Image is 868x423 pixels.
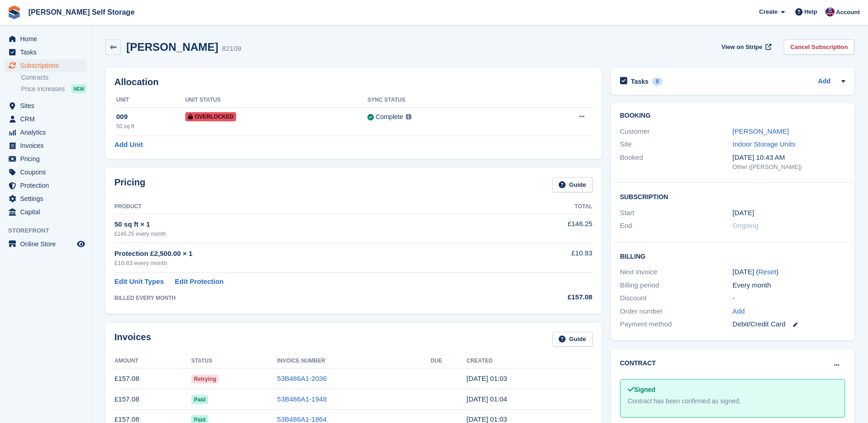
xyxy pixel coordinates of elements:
span: CRM [20,113,75,125]
a: Add [733,306,745,317]
span: Price increases [21,85,65,93]
h2: Contract [620,358,656,368]
img: icon-info-grey-7440780725fd019a000dd9b08b2336e03edf1995a4989e88bcd33f0948082b44.svg [406,114,411,119]
div: £146.25 every month [114,230,504,238]
span: Sites [20,99,75,112]
time: 2025-08-20 00:03:11 UTC [466,374,507,382]
a: menu [5,33,86,45]
a: menu [5,238,86,250]
th: Unit Status [185,93,367,108]
a: menu [5,139,86,152]
span: Capital [20,206,75,218]
div: [DATE] 10:43 AM [733,152,845,163]
div: Customer [620,126,733,137]
span: Ongoing [733,222,759,229]
span: Help [804,7,817,16]
span: Analytics [20,126,75,139]
th: Status [191,354,277,369]
a: menu [5,192,86,205]
a: [PERSON_NAME] [733,127,789,135]
a: Edit Unit Types [114,277,164,287]
div: Every month [733,280,845,291]
div: Order number [620,306,733,317]
time: 2025-04-20 00:00:00 UTC [733,208,754,218]
div: Other ([PERSON_NAME]) [733,163,845,172]
div: NEW [71,84,86,93]
span: Home [20,33,75,45]
th: Product [114,200,504,214]
td: £157.08 [114,389,191,410]
div: 50 sq ft × 1 [114,219,504,230]
div: Contract has been confirmed as signed. [628,396,837,406]
div: 009 [116,112,185,122]
a: [PERSON_NAME] Self Storage [25,5,138,20]
h2: Booking [620,112,845,119]
div: £10.83 every month [114,259,504,268]
span: Online Store [20,238,75,250]
a: Guide [552,332,593,347]
th: Total [504,200,592,214]
h2: Invoices [114,332,151,347]
span: Protection [20,179,75,192]
span: Storefront [8,226,91,235]
a: Indoor Storage Units [733,140,796,148]
a: Cancel Subscription [784,39,854,54]
a: menu [5,179,86,192]
h2: Tasks [631,77,649,86]
time: 2025-07-20 00:04:03 UTC [466,395,507,403]
td: £10.83 [504,243,592,273]
th: Amount [114,354,191,369]
span: Coupons [20,166,75,179]
a: View on Stripe [718,39,773,54]
a: Add [818,76,830,87]
a: menu [5,166,86,179]
h2: Subscription [620,192,845,201]
td: £157.08 [114,369,191,389]
div: Site [620,139,733,150]
a: Price increases NEW [21,84,86,94]
div: 0 [652,77,663,86]
div: Discount [620,293,733,304]
th: Created [466,354,592,369]
a: Preview store [75,239,86,249]
h2: [PERSON_NAME] [126,41,218,53]
h2: Billing [620,251,845,260]
time: 2025-06-20 00:03:04 UTC [466,415,507,423]
div: Debit/Credit Card [733,319,845,330]
span: Account [836,8,860,17]
a: menu [5,59,86,72]
div: End [620,221,733,231]
span: View on Stripe [722,43,762,52]
span: Tasks [20,46,75,59]
a: Guide [552,177,593,192]
a: 53B486A1-1864 [277,415,327,423]
td: £146.25 [504,214,592,243]
div: Complete [376,112,403,122]
a: menu [5,46,86,59]
th: Sync Status [367,93,524,108]
a: Reset [758,268,776,276]
a: Contracts [21,73,86,82]
h2: Allocation [114,77,593,87]
div: [DATE] ( ) [733,267,845,277]
a: 53B486A1-1948 [277,395,327,403]
span: Overlocked [185,112,237,121]
a: Add Unit [114,140,143,150]
span: Invoices [20,139,75,152]
div: Protection £2,500.00 × 1 [114,249,504,259]
a: menu [5,152,86,165]
div: Start [620,208,733,218]
span: Paid [191,395,208,404]
span: Subscriptions [20,59,75,72]
a: menu [5,206,86,218]
img: Tracy Bailey [825,7,835,16]
th: Due [431,354,466,369]
div: BILLED EVERY MONTH [114,294,504,302]
h2: Pricing [114,177,146,192]
a: Edit Protection [175,277,224,287]
a: 53B486A1-2036 [277,374,327,382]
a: menu [5,99,86,112]
a: menu [5,126,86,139]
div: - [733,293,845,304]
div: Billing period [620,280,733,291]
